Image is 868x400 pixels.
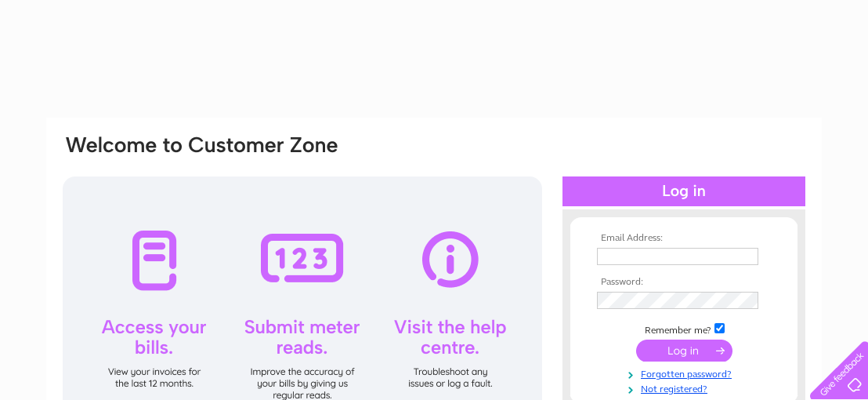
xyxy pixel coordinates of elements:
[636,340,732,362] input: Submit
[593,277,775,288] th: Password:
[597,365,775,380] a: Forgotten password?
[597,380,775,395] a: Not registered?
[593,233,775,244] th: Email Address:
[593,321,775,336] td: Remember me?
